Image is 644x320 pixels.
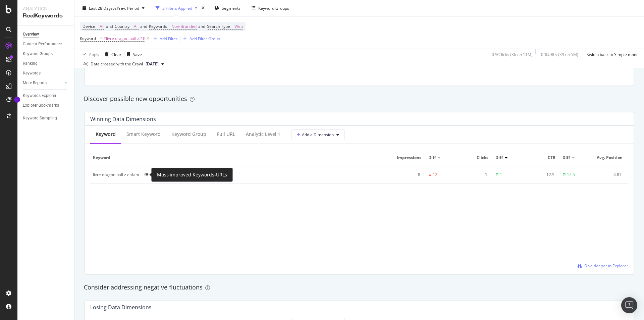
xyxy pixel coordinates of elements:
span: Diff [495,155,503,161]
div: Add Filter [160,36,177,41]
span: and [140,23,147,29]
button: Add Filter [151,35,177,43]
a: Keywords [23,70,69,77]
div: Tooltip anchor [14,97,20,103]
div: times [200,5,206,11]
span: Country [115,23,129,29]
div: Ranking [23,60,38,67]
span: Diff [562,155,570,161]
div: Analytics [23,5,69,12]
div: Save [133,51,142,57]
span: Keyword [80,36,96,41]
span: Search Type [207,23,230,29]
span: Device [83,23,95,29]
button: Clear [102,49,121,60]
div: livre dragon ball z enfant [93,172,139,178]
a: Dive deeper in Explorer [578,263,628,269]
div: 0 % Clicks ( 36 on 11M ) [492,51,533,57]
span: vs Prev. Period [113,5,139,11]
button: Apply [80,49,99,60]
div: Discover possible new opportunities [84,95,635,103]
button: Segments [212,3,243,13]
span: = [168,23,170,29]
div: Keyword Groups [258,5,289,11]
div: 12.5 [529,172,554,178]
span: = [96,23,99,29]
div: Most-improved Keywords-URLs [157,171,227,179]
a: Content Performance [23,41,69,48]
span: Keyword [93,155,220,161]
div: Keywords [23,70,41,77]
a: Keywords Explorer [23,92,69,99]
a: Overview [23,31,69,38]
span: Avg. Position [596,155,623,161]
div: Open Intercom Messenger [621,297,637,313]
div: Keyword Groups [23,50,53,57]
button: Add a Dimension [291,129,345,140]
span: Non-Branded [171,22,197,31]
span: = [231,23,233,29]
div: Switch back to Simple mode [587,51,639,57]
div: Data crossed with the Crawl [91,61,143,67]
span: Diff [428,155,436,161]
button: Save [124,49,142,60]
div: analytic Level 1 [246,131,280,138]
button: Switch back to Simple mode [584,49,639,60]
div: Keyword Group [171,131,206,138]
button: 3 Filters Applied [153,3,200,13]
div: Keywords Explorer [23,92,56,99]
span: All [100,22,104,31]
a: Explorer Bookmarks [23,102,69,109]
div: Consider addressing negative fluctuations [84,283,635,292]
div: Smart Keyword [126,131,161,138]
span: Impressions [395,155,421,161]
a: Keyword Groups [23,50,69,57]
div: RealKeywords [23,12,69,20]
div: 12 [433,172,437,178]
div: Keyword Sampling [23,115,57,122]
div: 1 [500,172,502,178]
div: 4.87 [596,172,622,178]
div: Winning Data Dimensions [90,116,156,122]
div: Keyword [96,131,116,138]
span: Keywords [149,23,167,29]
div: Apply [89,51,99,57]
div: 8 [395,172,420,178]
button: Keyword Groups [249,3,292,13]
div: 0 % URLs ( 39 on 5M ) [541,51,578,57]
a: Ranking [23,60,69,67]
button: [DATE] [143,60,167,68]
button: Add Filter Group [180,35,220,43]
div: 12.5 [567,172,575,178]
span: and [106,23,113,29]
div: Explorer Bookmarks [23,102,59,109]
span: Last 28 Days [89,5,113,11]
span: CTR [529,155,555,161]
div: Losing Data Dimensions [90,304,152,311]
span: Dive deeper in Explorer [584,263,628,269]
div: Content Performance [23,41,62,48]
span: Clicks [462,155,488,161]
div: Add Filter Group [190,36,220,41]
div: Overview [23,31,39,38]
div: 1 [462,172,487,178]
button: Last 28 DaysvsPrev. Period [80,3,147,13]
span: Add a Dimension [297,132,334,138]
div: 3 Filters Applied [162,5,192,11]
span: = [130,23,133,29]
div: More Reports [23,79,47,87]
span: = [97,36,99,41]
span: 2025 Aug. 1st [146,61,159,67]
span: ^.*livre dragon ball z.*$ [100,34,145,43]
span: Web [234,22,243,31]
a: Keyword Sampling [23,115,69,122]
div: Full URL [217,131,235,138]
span: and [198,23,205,29]
span: Segments [222,5,240,11]
a: More Reports [23,79,63,87]
div: Clear [111,51,121,57]
span: All [134,22,139,31]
